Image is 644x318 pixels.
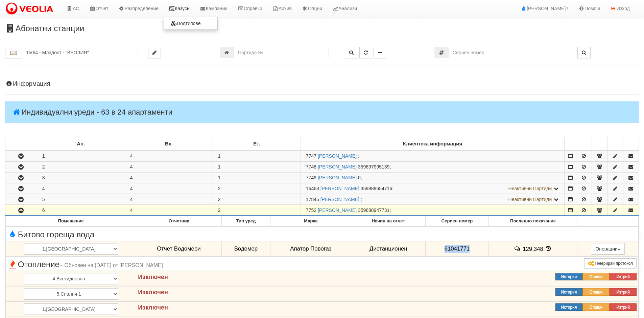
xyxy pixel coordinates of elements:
[488,216,577,226] th: Последно показание
[320,186,359,191] a: [PERSON_NAME]
[301,162,564,172] td: ;
[125,173,213,183] td: 4
[221,216,270,226] th: Тип уред
[514,245,523,252] span: История на забележките
[523,245,543,252] span: 129.348
[59,260,62,269] span: -
[351,241,426,257] td: Дистанционен
[320,197,359,202] a: [PERSON_NAME]
[125,205,213,216] td: 4
[125,151,213,161] td: 4
[582,288,610,296] button: Опиши
[306,175,316,180] span: Партида №
[318,175,357,180] a: [PERSON_NAME]
[301,173,564,183] td: ;
[361,186,392,191] span: 359889654716
[22,47,138,58] input: Абонатна станция
[7,260,163,269] span: Отопление
[218,153,221,159] span: 1
[77,141,85,146] b: Ап.
[565,137,576,151] td: : No sort applied, sorting is disabled
[426,216,488,226] th: Сериен номер
[351,216,426,226] th: Начин на отчет
[164,19,217,28] a: Подтипове
[301,194,564,205] td: ;
[5,81,639,87] h4: Информация
[555,288,582,296] button: История
[610,273,637,280] button: Изтрий
[555,273,582,280] button: История
[125,137,213,151] td: Вх.: No sort applied, sorting is disabled
[65,262,163,268] span: Обновен на [DATE] от [PERSON_NAME]
[37,205,125,216] td: 6
[138,289,168,296] strong: Изключен
[449,47,543,58] input: Сериен номер
[445,245,470,252] span: 61041771
[301,205,564,216] td: ;
[218,207,221,213] span: 2
[582,273,610,280] button: Опиши
[136,216,221,226] th: Отчетник
[301,137,564,151] td: Клиентска информация: No sort applied, sorting is disabled
[318,207,357,213] a: [PERSON_NAME]
[591,243,625,255] button: Операции
[125,162,213,172] td: 4
[37,173,125,183] td: 3
[138,274,168,280] strong: Изключен
[221,241,270,257] td: Водомер
[270,216,351,226] th: Марка
[5,101,639,123] h4: Индивидуални уреди - 63 в 24 апартаменти
[306,153,316,159] span: Партида №
[37,151,125,161] td: 1
[358,164,389,170] span: 359897995139
[5,24,639,33] h3: Абонатни станции
[610,303,637,311] button: Изтрий
[270,241,351,257] td: Апатор Повогаз
[306,186,319,191] span: Партида №
[253,141,260,146] b: Ет.
[623,137,639,151] td: : No sort applied, sorting is disabled
[318,164,357,170] a: [PERSON_NAME]
[403,141,462,146] b: Клиентска информация
[157,245,200,252] span: Отчет Водомери
[584,258,637,269] button: Генерирай протокол
[234,47,329,58] input: Партида №
[218,186,221,191] span: 2
[358,175,361,180] span: 0
[545,245,552,252] span: История на показанията
[582,303,610,311] button: Опиши
[5,137,37,151] td: : No sort applied, sorting is disabled
[555,303,582,311] button: История
[318,153,357,159] a: [PERSON_NAME]
[306,164,316,170] span: Партида №
[165,141,173,146] b: Вх.
[37,194,125,205] td: 5
[138,304,168,311] strong: Изключен
[576,137,592,151] td: : No sort applied, sorting is disabled
[306,207,316,213] span: Партида №
[213,137,301,151] td: Ет.: No sort applied, sorting is disabled
[218,164,221,170] span: 1
[508,197,552,202] span: Неактивни Партиди
[37,162,125,172] td: 2
[125,183,213,194] td: 4
[218,197,221,202] span: 2
[37,137,125,151] td: Ап.: No sort applied, sorting is disabled
[610,288,637,296] button: Изтрий
[358,207,389,213] span: 359888947731
[5,2,56,16] img: VeoliaLogo.png
[607,137,623,151] td: : No sort applied, sorting is disabled
[125,194,213,205] td: 4
[306,197,319,202] span: Партида №
[301,151,564,161] td: ;
[37,183,125,194] td: 4
[6,216,136,226] th: Помещение
[301,183,564,194] td: ;
[508,186,552,191] span: Неактивни Партиди
[7,230,94,239] span: Битово гореща вода
[592,137,607,151] td: : No sort applied, sorting is disabled
[218,175,221,180] span: 1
